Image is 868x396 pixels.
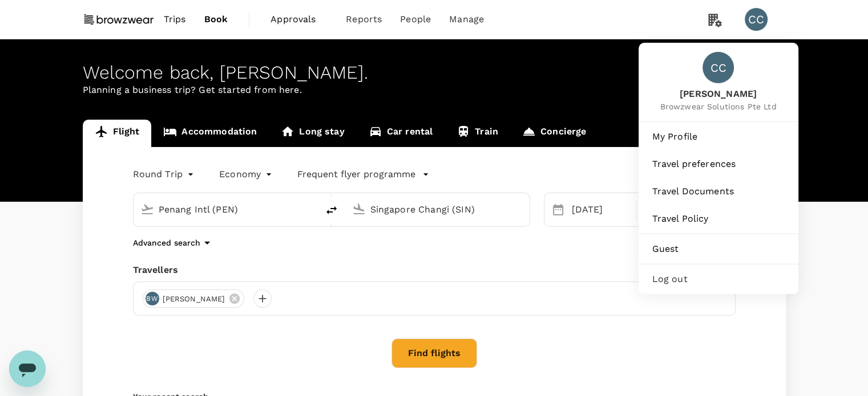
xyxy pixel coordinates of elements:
span: Book [204,13,228,26]
span: Manage [449,13,484,26]
div: CC [745,8,768,31]
a: Flight [83,120,152,147]
span: Trips [164,13,186,26]
button: Find flights [391,338,477,368]
button: Open [522,208,524,210]
div: Round Trip [133,165,197,183]
button: Open [310,208,312,210]
span: People [400,13,431,26]
a: Long stay [269,120,356,147]
span: Browzwear Solutions Pte Ltd [660,101,776,112]
button: Advanced search [133,236,214,250]
a: Car rental [357,120,445,147]
span: [PERSON_NAME] [660,88,776,101]
a: Travel preferences [643,152,794,177]
p: Planning a business trip? Get started from here. [83,83,786,97]
a: Accommodation [151,120,269,147]
iframe: Button to launch messaging window [9,350,46,387]
input: Going to [370,201,506,218]
span: Travel Policy [652,212,785,226]
span: Log out [652,272,785,286]
input: Depart from [159,201,294,218]
span: Guest [652,242,785,256]
p: Advanced search [133,237,200,248]
div: BW[PERSON_NAME] [143,289,245,308]
div: CC [703,52,734,83]
a: My Profile [643,124,794,149]
div: Economy [219,165,274,183]
div: Travellers [133,263,736,277]
a: Travel Policy [643,206,794,231]
img: Browzwear Solutions Pte Ltd [83,7,155,32]
div: [DATE] [567,198,634,221]
span: Reports [346,13,382,26]
span: [PERSON_NAME] [156,293,232,305]
a: Guest [643,236,794,262]
a: Concierge [510,120,598,147]
p: Frequent flyer programme [297,168,415,181]
a: Travel Documents [643,179,794,204]
div: Log out [643,267,794,292]
a: Train [445,120,510,147]
div: Welcome back , [PERSON_NAME] . [83,62,786,83]
span: Approvals [271,13,328,26]
span: Travel preferences [652,157,785,171]
button: Frequent flyer programme [297,168,429,181]
span: Travel Documents [652,185,785,198]
button: delete [318,197,345,224]
span: My Profile [652,130,785,144]
div: BW [146,292,159,305]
